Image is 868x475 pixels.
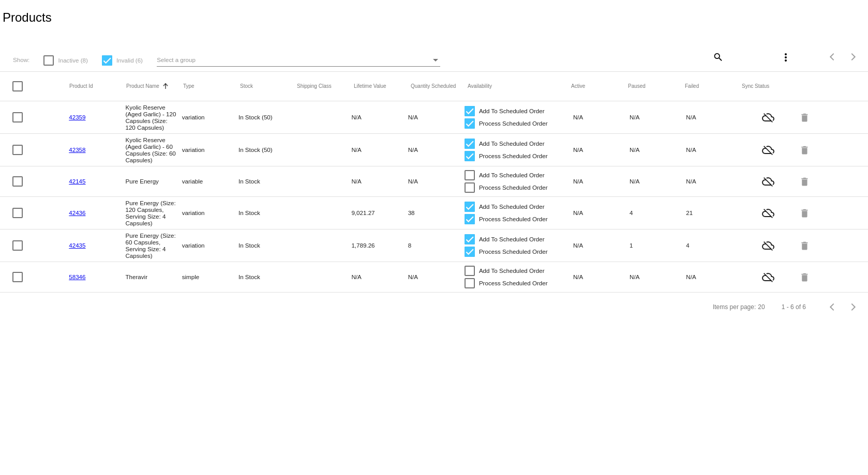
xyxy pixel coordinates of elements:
[408,271,465,283] mat-cell: N/A
[238,144,295,156] mat-cell: In Stock (50)
[408,207,465,219] mat-cell: 38
[297,83,332,89] button: Change sorting for ShippingClass
[351,144,408,156] mat-cell: N/A
[843,47,864,67] button: Next page
[69,273,85,280] a: 58346
[411,83,456,89] button: Change sorting for QuantityScheduled
[743,207,794,219] mat-icon: cloud_off
[125,101,182,133] mat-cell: Kyolic Reserve (Aged Garlic) - 120 Capsules (Size: 120 Capsules)
[157,56,196,63] span: Select a group
[686,239,742,251] mat-cell: 4
[13,56,29,63] span: Show:
[468,83,571,89] mat-header-cell: Availability
[573,207,630,219] mat-cell: N/A
[157,54,440,67] mat-select: Select a group
[238,271,295,283] mat-cell: In Stock
[743,239,794,252] mat-icon: cloud_off
[479,169,545,181] span: Add To Scheduled Order
[782,303,806,311] div: 1 - 6 of 6
[479,265,545,277] span: Add To Scheduled Order
[799,173,812,189] mat-icon: delete
[799,109,812,125] mat-icon: delete
[686,207,742,219] mat-cell: 21
[743,111,794,124] mat-icon: cloud_off
[630,271,686,283] mat-cell: N/A
[183,83,194,89] button: Change sorting for ProductType
[58,54,87,67] span: Inactive (8)
[630,239,686,251] mat-cell: 1
[822,297,843,317] button: Previous page
[479,181,548,194] span: Process Scheduled Order
[479,213,548,225] span: Process Scheduled Order
[685,83,699,89] button: Change sorting for TotalQuantityFailed
[125,134,182,166] mat-cell: Kyolic Reserve (Aged Garlic) - 60 Capsules (Size: 60 Capsules)
[686,111,742,123] mat-cell: N/A
[686,144,742,156] mat-cell: N/A
[125,271,182,283] mat-cell: Theravir
[799,142,812,158] mat-icon: delete
[711,49,724,65] mat-icon: search
[351,111,408,123] mat-cell: N/A
[125,197,182,229] mat-cell: Pure Energy (Size: 120 Capsules, Serving Size: 4 Capsules)
[238,239,295,251] mat-cell: In Stock
[686,271,742,283] mat-cell: N/A
[479,150,548,162] span: Process Scheduled Order
[758,303,765,311] div: 20
[238,111,295,123] mat-cell: In Stock (50)
[822,47,843,67] button: Previous page
[69,178,85,185] a: 42145
[571,83,585,89] button: Change sorting for TotalQuantityScheduledActive
[69,83,93,89] button: Change sorting for ExternalId
[182,111,238,123] mat-cell: variation
[799,237,812,253] mat-icon: delete
[351,239,408,251] mat-cell: 1,789.26
[573,111,630,123] mat-cell: N/A
[182,175,238,187] mat-cell: variable
[843,297,864,317] button: Next page
[69,146,85,153] a: 42358
[408,111,465,123] mat-cell: N/A
[479,246,548,258] span: Process Scheduled Order
[125,175,182,187] mat-cell: Pure Energy
[713,303,756,311] div: Items per page:
[479,233,545,246] span: Add To Scheduled Order
[573,144,630,156] mat-cell: N/A
[354,83,386,89] button: Change sorting for LifetimeValue
[686,175,742,187] mat-cell: N/A
[351,271,408,283] mat-cell: N/A
[573,271,630,283] mat-cell: N/A
[479,117,548,130] span: Process Scheduled Order
[479,277,548,289] span: Process Scheduled Order
[479,201,545,213] span: Add To Scheduled Order
[743,175,794,188] mat-icon: cloud_off
[573,175,630,187] mat-cell: N/A
[69,242,85,249] a: 42435
[182,239,238,251] mat-cell: variation
[351,207,408,219] mat-cell: 9,021.27
[742,83,769,89] button: Change sorting for ValidationErrorCode
[743,144,794,156] mat-icon: cloud_off
[630,207,686,219] mat-cell: 4
[630,144,686,156] mat-cell: N/A
[780,51,792,64] mat-icon: more_vert
[182,207,238,219] mat-cell: variation
[69,114,85,120] a: 42359
[182,144,238,156] mat-cell: variation
[125,229,182,262] mat-cell: Pure Energy (Size: 60 Capsules, Serving Size: 4 Capsules)
[182,271,238,283] mat-cell: simple
[479,137,545,150] span: Add To Scheduled Order
[69,209,85,216] a: 42436
[240,83,253,89] button: Change sorting for StockLevel
[628,83,646,89] button: Change sorting for TotalQuantityScheduledPaused
[351,175,408,187] mat-cell: N/A
[238,175,295,187] mat-cell: In Stock
[408,175,465,187] mat-cell: N/A
[3,10,52,25] h2: Products
[238,207,295,219] mat-cell: In Stock
[116,54,143,67] span: Invalid (6)
[126,83,159,89] button: Change sorting for ProductName
[479,105,545,117] span: Add To Scheduled Order
[408,239,465,251] mat-cell: 8
[408,144,465,156] mat-cell: N/A
[630,175,686,187] mat-cell: N/A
